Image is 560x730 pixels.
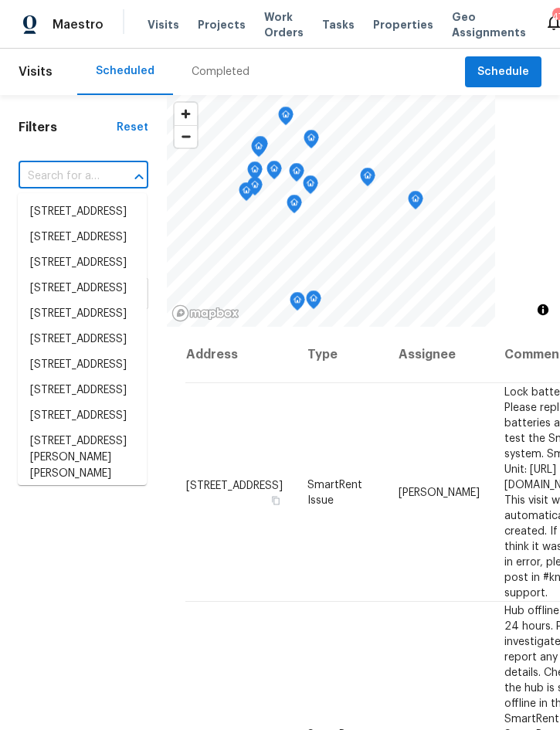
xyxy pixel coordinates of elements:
[307,479,362,505] span: SmartRent Issue
[399,487,480,497] span: [PERSON_NAME]
[186,480,283,491] span: [STREET_ADDRESS]
[53,17,104,32] span: Maestro
[251,138,266,162] div: Map marker
[373,17,433,32] span: Properties
[18,225,147,250] li: [STREET_ADDRESS]
[18,403,147,429] li: [STREET_ADDRESS]
[266,161,282,185] div: Map marker
[322,19,355,30] span: Tasks
[304,130,319,154] div: Map marker
[477,63,529,82] span: Schedule
[408,191,423,215] div: Map marker
[18,429,147,487] li: [STREET_ADDRESS][PERSON_NAME][PERSON_NAME]
[278,107,294,131] div: Map marker
[148,17,179,32] span: Visits
[247,161,263,185] div: Map marker
[303,175,318,199] div: Map marker
[465,56,541,88] button: Schedule
[269,493,283,507] button: Copy Address
[167,95,495,327] canvas: Map
[198,17,246,32] span: Projects
[287,195,302,219] div: Map marker
[386,327,492,383] th: Assignee
[253,136,268,160] div: Map marker
[18,276,147,301] li: [STREET_ADDRESS]
[295,327,386,383] th: Type
[289,163,304,187] div: Map marker
[264,9,304,40] span: Work Orders
[452,9,526,40] span: Geo Assignments
[175,103,197,125] button: Zoom in
[185,327,295,383] th: Address
[18,301,147,327] li: [STREET_ADDRESS]
[175,125,197,148] button: Zoom out
[128,166,150,188] button: Close
[534,300,552,319] button: Toggle attribution
[290,292,305,316] div: Map marker
[239,182,254,206] div: Map marker
[18,250,147,276] li: [STREET_ADDRESS]
[117,120,148,135] div: Reset
[360,168,375,192] div: Map marker
[171,304,239,322] a: Mapbox homepage
[538,301,548,318] span: Toggle attribution
[19,120,117,135] h1: Filters
[306,290,321,314] div: Map marker
[247,177,263,201] div: Map marker
[192,64,249,80] div: Completed
[96,63,154,79] div: Scheduled
[18,199,147,225] li: [STREET_ADDRESS]
[19,165,105,188] input: Search for an address...
[18,327,147,352] li: [STREET_ADDRESS]
[18,352,147,378] li: [STREET_ADDRESS]
[19,55,53,89] span: Visits
[18,378,147,403] li: [STREET_ADDRESS]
